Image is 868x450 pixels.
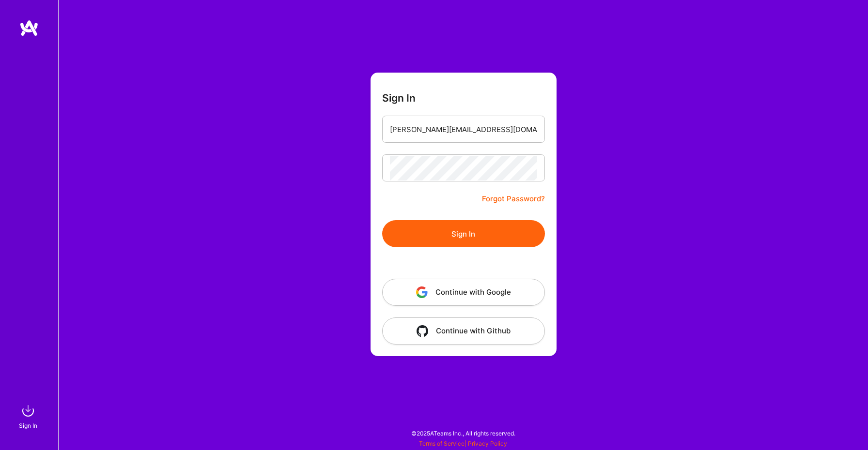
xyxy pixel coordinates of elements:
[58,421,868,445] div: © 2025 ATeams Inc., All rights reserved.
[20,401,38,431] a: sign inSign In
[382,220,545,247] button: Sign In
[419,440,465,447] a: Terms of Service
[382,317,545,345] button: Continue with Github
[19,420,37,431] div: Sign In
[19,19,39,37] img: logo
[482,193,545,205] a: Forgot Password?
[382,92,416,104] h3: Sign In
[390,117,537,142] input: Email...
[419,440,507,447] span: |
[18,401,38,420] img: sign in
[416,286,428,298] img: icon
[468,440,507,447] a: Privacy Policy
[417,325,428,337] img: icon
[382,279,545,306] button: Continue with Google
